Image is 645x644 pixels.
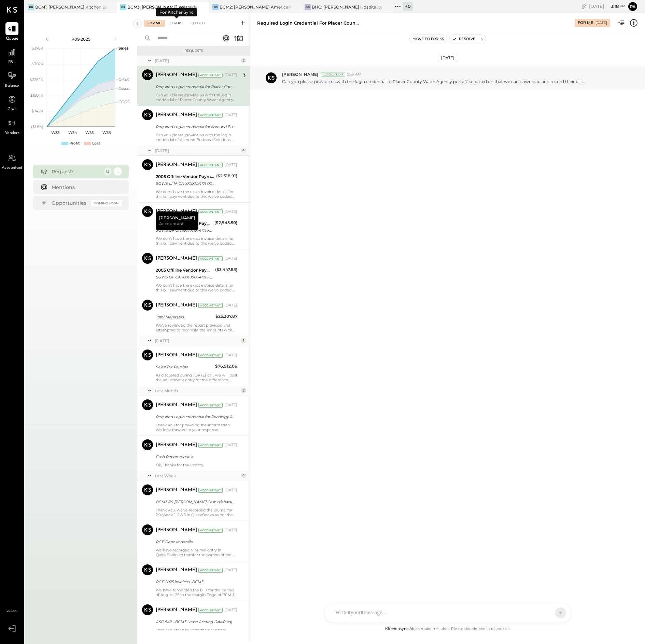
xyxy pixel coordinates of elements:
p: Can you please provide us with the login credential of Placer County Water Agency portal? so base... [282,79,585,84]
button: Move to for ks [410,35,447,43]
div: Accountant [198,528,223,533]
div: Thank you for providing the information. We look forward to your response. [156,423,237,432]
div: [DATE] [438,54,457,62]
div: [DATE] [155,148,239,153]
span: Cash [8,107,16,113]
div: ($2,518.91) [216,173,237,179]
div: For Me [144,20,165,27]
div: Accountant [198,163,223,167]
span: P&L [8,59,16,66]
div: Accountant [198,303,223,308]
div: We have recorded a journal entry in QuickBooks to transfer the portion of the Security Deposit fr... [156,548,237,557]
a: Vendors [0,117,24,136]
text: $226.1K [30,77,43,82]
div: Profit [69,141,80,146]
div: Accountant [198,443,223,448]
div: [DATE] [224,256,237,261]
div: As discussed during [DATE] call, we will post the adjustment entry for the difference amount once... [156,373,237,382]
div: Thank you. We’ve recorded the journal for P9-Week 1, 2 & 3 in QuickBooks as per the provided docu... [156,508,237,517]
div: 2 [241,388,246,393]
div: [DATE] [155,58,239,64]
div: [DATE] [224,209,237,215]
div: BB [305,4,311,10]
div: Loss [92,141,100,146]
div: [PERSON_NAME] [156,72,197,79]
div: ($3,447.83) [215,266,237,273]
text: OPEX [118,77,129,82]
div: For KitchenSync [156,8,197,16]
div: Required Login credential for Placer County Water Agency! [257,20,360,26]
text: $150.1K [30,93,43,98]
span: [PERSON_NAME] [282,71,318,77]
div: [PERSON_NAME] [156,255,197,262]
div: Coming Soon [91,200,122,206]
div: BHG: [PERSON_NAME] Hospitality Group, LLC [312,4,383,10]
div: [PERSON_NAME] [156,487,197,494]
div: [DATE] [595,20,607,25]
div: Accountant [198,608,223,613]
div: [PERSON_NAME] [156,442,197,449]
div: Accountant [198,256,223,261]
text: ($1.8K) [31,124,43,129]
div: [DATE] [224,72,237,78]
div: SGWS OF CA XXX-XXX-4171 FL XXXX1002 [156,227,212,234]
div: [DATE] [224,567,237,573]
div: Required Login credential for Placer County Water Agency! [156,83,235,90]
div: [DATE] [224,442,237,448]
div: [DATE] [224,607,237,613]
div: Accountant [198,73,223,78]
div: $25,307.87 [215,313,237,320]
div: Accountant [198,568,223,573]
div: 1 [241,338,246,343]
div: Accountant [321,72,345,77]
span: Vendors [5,130,19,136]
span: 5:59 AM [347,72,362,77]
div: Mentions [52,184,118,191]
div: Requests [141,49,247,53]
text: Sales [118,46,129,51]
div: 4 [241,148,246,153]
div: For Me [578,20,593,26]
div: copy link [580,3,587,10]
div: [DATE] [224,112,237,118]
div: 2005 Offiline Vendor Payments [156,173,214,180]
div: BR [120,4,126,10]
div: 13 [103,167,112,176]
div: [PERSON_NAME] [156,208,197,215]
div: BCM2: [PERSON_NAME] American Cooking [220,4,291,10]
div: We've reviewed the report provided and attempted to reconcile the amounts with the ADP Payroll re... [156,323,237,332]
div: $76,912.06 [215,363,237,370]
div: 2005 Offiline Vendor Payments [156,267,213,274]
div: Can you please provide us with the login credential of Astound Business Solutions portal? so base... [156,133,237,142]
div: Total Managers [156,314,213,320]
div: 4 [241,473,246,478]
div: [DATE] [224,527,237,533]
div: Accountant [198,488,223,493]
text: W35 [85,130,94,135]
div: [DATE] [224,303,237,308]
div: Accountant [198,113,223,118]
div: SGWS OF CA XXX-XXX-4171 FL XXXX1002 [156,274,213,280]
span: Accountant [159,221,184,227]
text: Occu... [118,86,130,91]
text: W36 [102,130,111,135]
div: [PERSON_NAME] [156,211,198,230]
div: [PERSON_NAME] [156,302,197,309]
div: Requests [52,168,100,175]
div: Last Week [155,473,239,479]
text: $378K [32,46,43,51]
div: [DATE] [224,402,237,408]
span: Queue [6,36,18,42]
span: Balance [5,83,19,89]
div: Last Month [155,388,239,394]
a: P&L [0,46,24,66]
a: Balance [0,69,24,89]
div: We don't have the exact invoice details for this bill payment due to this we've coded this paymen... [156,189,237,199]
div: [PERSON_NAME] [156,567,197,574]
div: Accountant [198,353,223,358]
div: [PERSON_NAME] [156,162,197,168]
div: Thank you for providing the necessary details. We have successfully set up the following new Gene... [156,628,237,637]
div: Can you please provide us with the login credential of Placer County Water Agency portal? so base... [156,93,237,102]
div: [PERSON_NAME] [156,112,197,119]
div: Accountant [198,403,223,408]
